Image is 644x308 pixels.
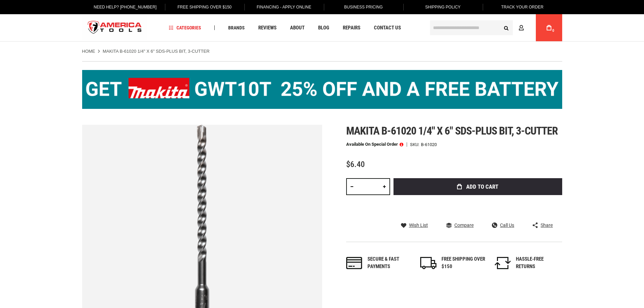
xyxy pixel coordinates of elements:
[466,184,498,190] span: Add to Cart
[343,25,360,30] span: Repairs
[454,223,474,228] span: Compare
[82,15,148,41] img: America Tools
[228,25,245,30] span: Brands
[346,160,365,169] span: $6.40
[393,178,562,195] button: Add to Cart
[287,23,308,32] a: About
[82,70,562,109] img: BOGO: Buy the Makita® XGT IMpact Wrench (GWT10T), get the BL4040 4ah Battery FREE!
[318,25,329,30] span: Blog
[346,257,362,269] img: payments
[371,23,404,32] a: Contact Us
[420,257,436,269] img: shipping
[541,223,553,228] span: Share
[82,15,148,41] a: store logo
[543,14,555,41] a: 0
[516,256,560,270] div: HASSLE-FREE RETURNS
[340,23,363,32] a: Repairs
[495,257,511,269] img: returns
[421,142,437,147] div: B-61020
[103,49,210,54] strong: MAKITA B-61020 1/4" X 6" SDS-PLUS BIT, 3-CUTTER
[442,256,485,270] div: FREE SHIPPING OVER $150
[255,23,280,32] a: Reviews
[409,223,428,228] span: Wish List
[315,23,332,32] a: Blog
[410,142,421,147] strong: SKU
[82,48,95,54] a: Home
[225,23,248,32] a: Brands
[446,222,474,228] a: Compare
[425,5,461,9] span: Shipping Policy
[346,142,403,147] p: Available on Special Order
[552,29,554,32] span: 0
[346,124,558,137] span: Makita b-61020 1/4" x 6" sds-plus bit, 3-cutter
[492,222,514,228] a: Call Us
[500,21,513,34] button: Search
[258,25,277,30] span: Reviews
[367,256,411,270] div: Secure & fast payments
[374,25,401,30] span: Contact Us
[392,197,564,200] iframe: Secure express checkout frame
[500,223,514,228] span: Call Us
[290,25,305,30] span: About
[169,25,201,30] span: Categories
[166,23,204,32] a: Categories
[401,222,428,228] a: Wish List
